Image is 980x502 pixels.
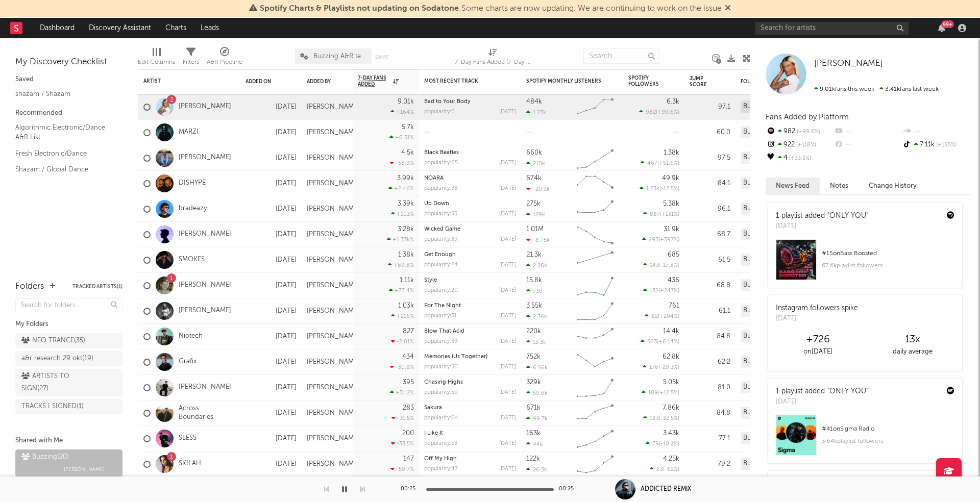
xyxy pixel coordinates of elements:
[138,56,175,68] div: Edit Columns
[776,314,858,324] div: [DATE]
[526,354,541,360] div: 752k
[859,178,927,194] button: Change History
[33,18,82,38] a: Dashboard
[207,43,242,73] div: A&R Pipeline
[572,145,618,171] svg: Chart title
[424,201,516,207] div: Up Down
[307,205,359,213] div: [PERSON_NAME]
[424,303,516,309] div: For The Night
[663,379,679,386] div: 5.05k
[628,75,664,87] div: Spotify Followers
[246,254,297,266] div: [DATE]
[650,288,658,294] span: 132
[390,389,414,396] div: +31.2 %
[15,281,44,293] div: Folders
[941,20,954,28] div: 99 +
[650,212,660,217] span: 887
[643,211,679,217] div: ( )
[572,222,618,247] svg: Chart title
[424,405,442,411] a: Sakura
[424,390,458,395] div: popularity: 50
[647,161,657,166] span: 467
[572,298,618,324] svg: Chart title
[814,59,883,68] span: [PERSON_NAME]
[424,431,443,436] a: I Like It
[424,160,458,166] div: popularity: 65
[741,203,785,215] div: Buzzing (20)
[668,277,679,284] div: 436
[572,247,618,273] svg: Chart title
[741,305,785,317] div: Buzzing (20)
[643,287,679,294] div: ( )
[766,125,834,138] div: 982
[649,365,658,370] span: 176
[15,148,112,159] a: Fresh Electronic/Dance
[795,142,816,148] span: +118 %
[526,390,548,396] div: 59.6k
[391,313,414,319] div: +216 %
[526,109,546,116] div: 1.27k
[499,390,516,395] div: [DATE]
[307,256,359,264] div: [PERSON_NAME]
[15,449,122,477] a: Buzzing(20)[PERSON_NAME]
[776,211,868,221] div: 1 playlist added
[388,262,414,268] div: +69.8 %
[400,277,414,284] div: 1.11k
[424,201,449,207] a: Up Down
[668,252,679,258] div: 685
[526,200,541,207] div: 275k
[766,138,834,152] div: 922
[260,5,459,13] span: Spotify Charts & Playlists not updating on Sodatone
[424,278,516,283] div: Style
[179,332,203,341] a: Niotech
[768,415,962,463] a: #41onSigma Radio3.64kplaylist followers
[663,354,679,360] div: 62.8k
[424,237,458,242] div: popularity: 39
[741,126,785,138] div: Buzzing (20)
[814,86,939,92] span: 3.41k fans last week
[650,263,659,268] span: 143
[179,256,205,264] a: SMOKES
[246,331,297,343] div: [DATE]
[645,313,679,319] div: ( )
[138,43,175,73] div: Edit Columns
[246,382,297,394] div: [DATE]
[307,307,359,315] div: [PERSON_NAME]
[768,239,962,288] a: #15onBass Boosted67.6kplaylist followers
[15,399,122,414] a: TRACKS I SIGNED(1)
[572,324,618,349] svg: Chart title
[179,205,207,213] a: bradeazy
[424,262,458,268] div: popularity: 24
[788,156,811,161] span: +33.3 %
[583,48,660,64] input: Search...
[21,400,84,413] div: TRACKS I SIGNED ( 1 )
[641,338,679,345] div: ( )
[499,262,516,268] div: [DATE]
[690,76,715,88] div: Jump Score
[663,328,679,335] div: 14.4k
[398,200,414,207] div: 3.39k
[307,333,359,341] div: [PERSON_NAME]
[307,358,359,366] div: [PERSON_NAME]
[260,5,722,13] span: : Some charts are now updating. We are continuing to work on the issue
[834,138,901,152] div: --
[902,125,970,138] div: --
[499,109,516,115] div: [DATE]
[741,279,785,291] div: Buzzing (20)
[143,78,220,84] div: Artist
[659,314,678,319] span: +204 %
[398,303,414,309] div: 1.03k
[822,260,954,272] div: 67.6k playlist followers
[526,186,550,192] div: -20.3k
[15,73,122,86] div: Saved
[179,154,231,162] a: [PERSON_NAME]
[424,329,516,334] div: Blow That Acid
[776,303,858,314] div: Instagram followers spike
[307,384,359,392] div: [PERSON_NAME]
[827,388,868,395] a: "ONLY YOU"
[526,98,542,105] div: 484k
[398,226,414,233] div: 3.28k
[387,236,414,243] div: +1.33k %
[822,423,954,435] div: # 41 on Sigma Radio
[15,56,122,68] div: My Discovery Checklist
